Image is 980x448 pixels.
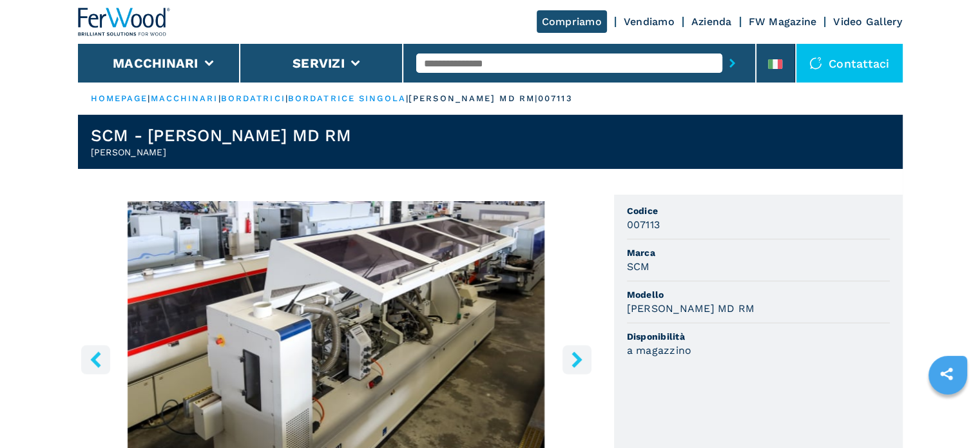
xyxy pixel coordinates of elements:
h3: SCM [627,259,650,274]
button: right-button [562,345,591,374]
span: | [148,93,150,103]
span: | [218,93,221,103]
a: HOMEPAGE [91,93,148,103]
button: Macchinari [113,55,198,71]
span: Marca [627,246,890,259]
h1: SCM - [PERSON_NAME] MD RM [91,125,351,146]
h2: [PERSON_NAME] [91,146,351,159]
h3: a magazzino [627,343,692,358]
img: Contattaci [809,57,822,70]
a: sharethis [930,358,963,390]
button: submit-button [722,48,742,78]
a: macchinari [151,93,218,103]
span: Modello [627,288,890,301]
iframe: Chat [925,390,970,438]
h3: 007113 [627,217,660,232]
span: | [406,93,408,103]
h3: [PERSON_NAME] MD RM [627,301,755,316]
a: Azienda [691,15,732,28]
span: Codice [627,204,890,217]
a: FW Magazine [749,15,817,28]
div: Contattaci [796,44,903,83]
p: [PERSON_NAME] md rm | [408,93,538,104]
button: left-button [81,345,110,374]
a: bordatrice singola [288,93,406,103]
p: 007113 [538,93,573,104]
span: Disponibilità [627,330,890,343]
a: Compriamo [537,10,607,33]
span: | [285,93,288,103]
button: Servizi [293,55,345,71]
a: Video Gallery [833,15,902,28]
a: bordatrici [221,93,285,103]
img: Ferwood [78,8,171,36]
a: Vendiamo [624,15,675,28]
